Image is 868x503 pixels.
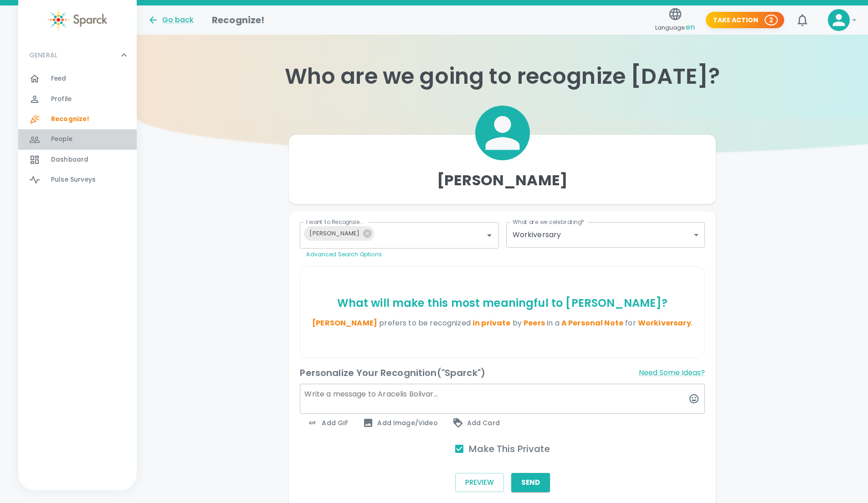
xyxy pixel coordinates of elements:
[306,218,363,226] label: I want to Recognize...
[18,69,137,193] div: GENERAL
[18,89,137,109] a: Profile
[18,109,137,129] a: Recognize!
[545,318,623,328] span: in a
[706,12,784,29] button: Take Action 2
[455,473,504,492] button: Preview
[437,171,568,189] h4: [PERSON_NAME]
[769,15,773,25] p: 2
[212,13,265,27] h1: Recognize!
[48,9,107,30] img: Sparck logo
[304,226,375,241] div: [PERSON_NAME]
[524,318,545,328] span: Peers
[379,318,691,328] span: prefers to be recognized for
[483,229,496,242] button: Open
[304,228,365,239] span: [PERSON_NAME]
[511,318,545,328] span: by
[469,442,550,456] h6: Make This Private
[51,155,88,164] span: Dashboard
[51,95,72,104] span: Profile
[51,175,96,184] span: Pulse Surveys
[655,21,695,34] span: Language:
[18,41,137,69] div: GENERAL
[51,115,90,124] span: Recognize!
[639,366,705,380] button: Need Some Ideas?
[18,170,137,190] a: Pulse Surveys
[312,318,377,328] span: [PERSON_NAME]
[652,4,699,36] button: Language:en
[18,69,137,89] a: Feed
[18,9,137,30] a: Sparck logo
[686,22,695,32] span: en
[561,318,623,328] span: A Personal Note
[29,51,57,60] p: GENERAL
[304,296,700,310] p: What will make this most meaningful to [PERSON_NAME] ?
[18,150,137,170] a: Dashboard
[300,366,485,380] h6: Personalize Your Recognition ("Sparck")
[51,135,72,144] span: People
[363,417,437,428] span: Add Image/Video
[306,250,381,258] a: Advanced Search Options
[51,74,67,83] span: Feed
[513,218,584,226] label: What are we celebrating?
[511,473,550,492] button: Send
[307,417,348,428] span: Add GIF
[513,229,690,240] div: Workiversary
[452,417,500,428] span: Add Card
[148,15,194,25] button: Go back
[304,318,700,329] p: .
[137,64,868,89] h1: Who are we going to recognize [DATE]?
[473,318,511,328] span: in private
[18,129,137,149] a: People
[638,318,691,328] span: Workiversary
